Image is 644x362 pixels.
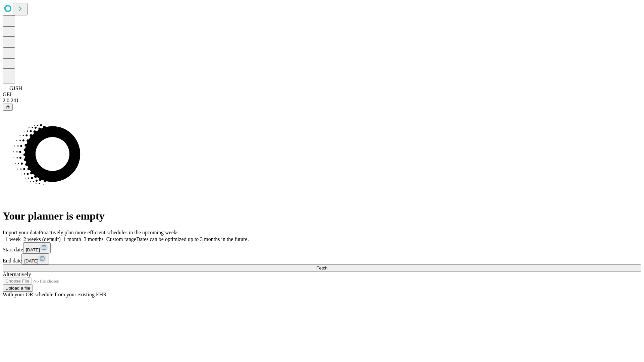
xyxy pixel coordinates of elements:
span: Alternatively [3,271,31,277]
button: @ [3,104,13,111]
span: Proactively plan more efficient schedules in the upcoming weeks. [39,230,180,235]
button: [DATE] [23,242,51,253]
div: Start date [3,242,641,253]
span: 1 month [63,236,81,242]
span: With your OR schedule from your existing EHR [3,292,107,297]
div: GEI [3,92,641,98]
span: Import your data [3,230,39,235]
button: Upload a file [3,285,33,292]
span: GJSH [9,85,22,91]
button: [DATE] [21,253,49,264]
h1: Your planner is empty [3,210,641,222]
div: End date [3,253,641,264]
span: [DATE] [26,247,40,252]
span: 2 weeks (default) [23,236,61,242]
span: 3 months [84,236,104,242]
span: 1 week [5,236,21,242]
button: Fetch [3,264,641,271]
div: 2.0.241 [3,98,641,104]
span: [DATE] [24,258,38,263]
span: Custom range [106,236,136,242]
span: Dates can be optimized up to 3 months in the future. [136,236,249,242]
span: @ [5,105,10,110]
span: Fetch [316,265,327,270]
